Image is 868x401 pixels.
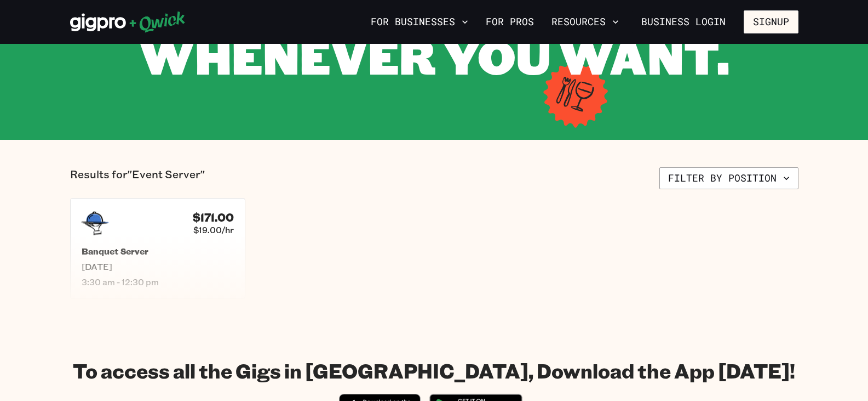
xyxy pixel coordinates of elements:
a: Business Login [632,10,735,33]
button: Signup [744,10,798,33]
button: Filter by position [659,167,798,189]
span: [DATE] [82,261,234,272]
h4: $171.00 [193,211,234,224]
h1: To access all the Gigs in [GEOGRAPHIC_DATA], Download the App [DATE]! [73,358,795,383]
button: For Businesses [366,13,473,31]
a: $171.00$19.00/hrBanquet Server[DATE]3:30 am - 12:30 pm [70,198,246,299]
button: Resources [547,13,623,31]
h5: Banquet Server [82,246,234,257]
a: For Pros [481,13,538,31]
p: Results for "Event Server" [70,167,205,189]
span: $19.00/hr [193,224,234,235]
span: 3:30 am - 12:30 pm [82,276,234,287]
